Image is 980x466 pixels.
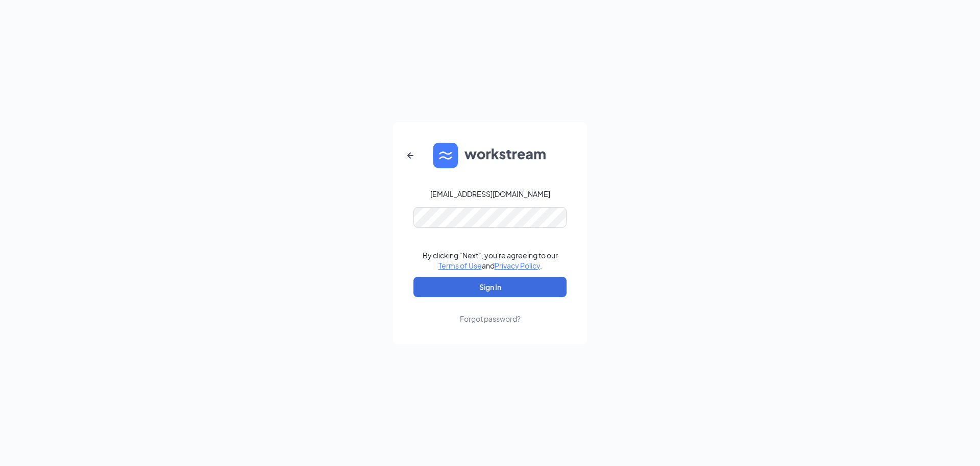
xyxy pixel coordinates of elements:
[433,143,547,168] img: WS logo and Workstream text
[413,277,567,297] button: Sign In
[438,261,482,270] a: Terms of Use
[423,250,558,271] div: By clicking "Next", you're agreeing to our and .
[404,149,416,162] svg: ArrowLeftNew
[460,297,521,324] a: Forgot password?
[430,189,550,199] div: [EMAIL_ADDRESS][DOMAIN_NAME]
[495,261,540,270] a: Privacy Policy
[460,314,521,324] div: Forgot password?
[398,143,423,168] button: ArrowLeftNew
